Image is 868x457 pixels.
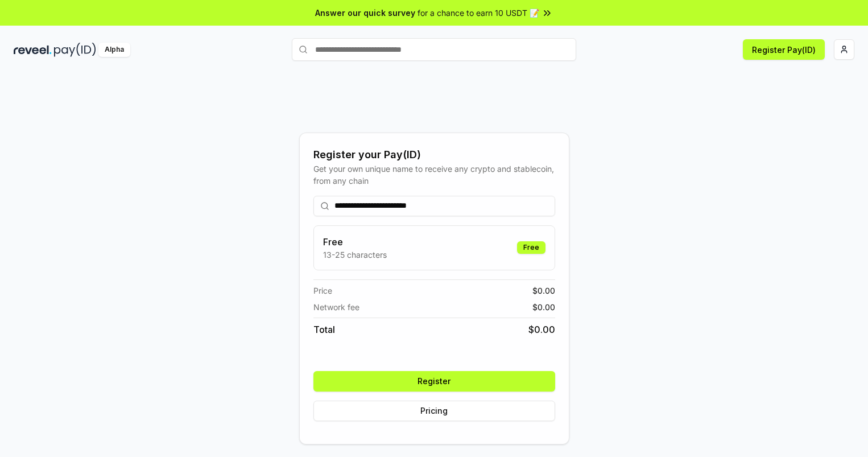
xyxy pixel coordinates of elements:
[313,301,359,313] span: Network fee
[14,43,52,57] img: reveel_dark
[323,235,387,249] h3: Free
[315,7,415,19] span: Answer our quick survey
[532,285,555,297] span: $ 0.00
[528,323,555,336] span: $ 0.00
[323,249,387,261] p: 13-25 characters
[313,147,555,163] div: Register your Pay(ID)
[98,43,130,57] div: Alpha
[313,323,335,336] span: Total
[313,401,555,421] button: Pricing
[313,371,555,392] button: Register
[418,7,539,19] span: for a chance to earn 10 USDT 📝
[532,301,555,313] span: $ 0.00
[54,43,96,57] img: pay_id
[313,285,332,297] span: Price
[313,163,555,187] div: Get your own unique name to receive any crypto and stablecoin, from any chain
[517,241,545,254] div: Free
[743,39,825,60] button: Register Pay(ID)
